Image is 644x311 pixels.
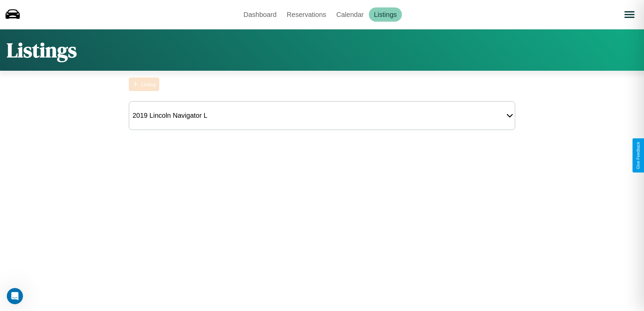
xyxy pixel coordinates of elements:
div: Give Feedback [636,142,641,169]
h1: Listings [7,36,77,64]
a: Calendar [331,7,369,22]
a: Reservations [282,7,331,22]
a: Listings [369,7,402,22]
div: Listing [141,82,156,87]
iframe: Intercom live chat [7,288,23,304]
a: Dashboard [238,7,282,22]
button: Open menu [620,5,639,24]
div: 2019 Lincoln Navigator L [129,108,211,123]
button: Listing [129,77,159,91]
